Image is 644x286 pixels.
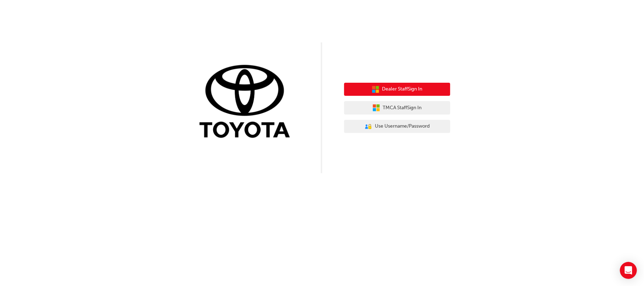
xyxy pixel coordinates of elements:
span: Use Username/Password [375,122,430,130]
img: Trak [194,63,300,141]
span: TMCA Staff Sign In [383,104,422,112]
button: Dealer StaffSign In [344,83,450,96]
span: Dealer Staff Sign In [382,85,423,93]
button: Use Username/Password [344,120,450,133]
button: TMCA StaffSign In [344,101,450,115]
div: Open Intercom Messenger [620,262,637,279]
